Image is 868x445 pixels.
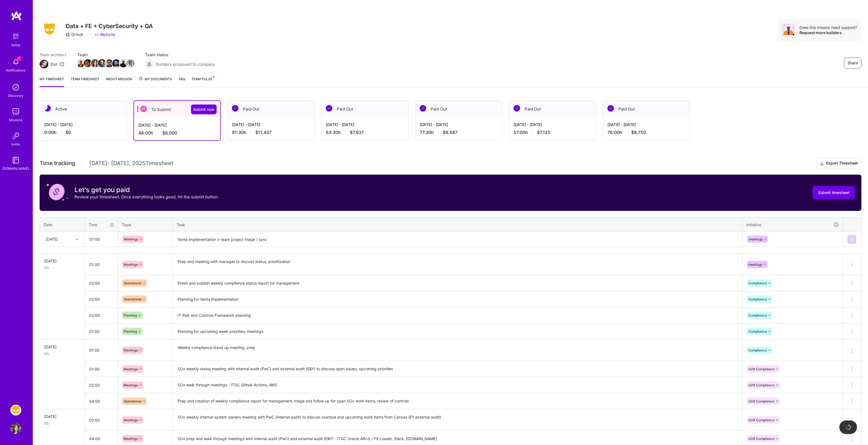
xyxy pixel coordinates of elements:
span: SOX Compliance [748,399,774,403]
img: Paid Out [514,105,520,112]
div: [DATE] [46,236,58,242]
img: Team Member Avatar [77,59,85,67]
img: teamwork [10,106,21,117]
a: My timesheet [40,76,64,87]
button: Export Timesheet [816,158,861,169]
img: Avatar [782,23,795,37]
span: 1 [17,56,21,61]
div: Discovery [8,93,24,98]
textarea: Vanta implementation v-team project triage / sync [173,232,742,247]
img: guide book [10,155,21,166]
div: Dor [50,61,58,67]
div: [DATE] - [DATE] [514,122,592,127]
div: 8h [44,351,80,357]
span: Meetings [124,262,138,267]
a: User Avatar [9,423,23,434]
input: HH:MM [85,378,118,392]
a: My Documents [139,76,172,87]
span: $0 [65,130,71,135]
a: Website [94,32,115,37]
textarea: Prep and meeting with manager to discuss status, prioritization [173,254,742,275]
textarea: Planning for upcoming week priorities, meetings [173,324,742,339]
span: $9,750 [631,130,646,135]
span: Planning [124,329,137,333]
span: Submit now [193,107,214,112]
input: HH:MM [85,343,118,357]
img: Company Logo [40,22,59,36]
div: Grindr [66,32,83,37]
span: Operational [124,399,141,403]
span: meetings [748,262,762,267]
h3: Data + FE + CyberSecurity + QA [66,23,153,29]
img: User Avatar [10,423,21,434]
textarea: SOx weekly status meeting with internal audit (PwC) and external audit (E&Y) to discuss open issu... [173,362,742,377]
img: setup [10,31,22,42]
a: Team timesheet [71,76,99,87]
div: [DATE] - [DATE] [326,122,404,127]
div: [DATE] [44,258,80,264]
i: icon Download [820,161,824,166]
img: Submit [850,237,854,241]
span: Meetings [124,383,138,387]
span: SOX Compliance [748,383,774,387]
span: Share [848,60,858,66]
span: Planning [124,313,137,317]
img: Team Architect [40,60,48,68]
span: Operational [124,297,141,301]
a: Team Member Avatar [120,59,127,68]
div: 57:00 h [514,130,592,135]
span: Compliance [748,329,767,333]
textarea: Finish and publish weekly compliance status report for management [173,276,742,291]
div: [DATE] - [DATE] [138,122,216,128]
button: Submit timesheet [813,186,855,199]
span: Team architect [40,52,66,58]
span: My Documents [139,76,172,82]
span: SOX Compliance [748,437,774,441]
div: Setup [11,42,20,48]
div: Missions [9,117,23,123]
div: [DATE] - [DATE] [607,122,685,127]
div: Request more builders [800,30,857,35]
a: Team Member Avatar [127,59,134,68]
div: [DATE] [44,414,80,419]
i: icon CompanyGray [66,32,70,37]
img: Team Member Avatar [126,59,135,67]
span: Team status [145,52,215,58]
span: Time tracking [40,160,75,167]
th: Date [40,217,85,232]
span: Compliance [748,281,767,285]
span: SOX Compliance [748,418,774,422]
img: Grindr: Data + FE + CyberSecurity + QA [10,405,21,416]
span: meetings [749,237,763,241]
span: Compliance [748,297,767,301]
input: HH:MM [85,413,118,427]
span: $11,437 [255,130,272,135]
a: FAQ [179,76,185,87]
span: Compliance [748,313,767,317]
span: $9,687 [443,130,458,135]
input: HH:MM [85,394,118,408]
textarea: SOx weekly internal system owners meeting with PwC (internal audit) to discuss overdue and upcomi... [173,410,742,430]
i: icon Mail [60,62,64,66]
span: Team [77,52,134,58]
img: bell [10,56,21,67]
textarea: Prep and creation of weekly compliance report for management, triage and follow up for open SOx w... [173,394,742,409]
button: Share [844,58,861,68]
img: Team Member Avatar [91,59,99,67]
div: Invite [12,141,20,147]
img: Paid Out [420,105,426,112]
img: Team Member Avatar [98,59,106,67]
div: Initiative [746,222,839,228]
span: $7,125 [537,130,550,135]
img: Paid Out [232,105,238,112]
img: Paid Out [326,105,332,112]
a: Team Member Avatar [106,59,113,68]
img: logo [11,11,22,21]
span: Operational [124,281,141,285]
span: Meetings [124,348,138,352]
img: Paid Out [607,105,614,112]
span: Meetings [124,237,138,241]
img: Invite [10,130,21,141]
input: HH:MM [85,362,118,376]
a: Team Member Avatar [113,59,120,68]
